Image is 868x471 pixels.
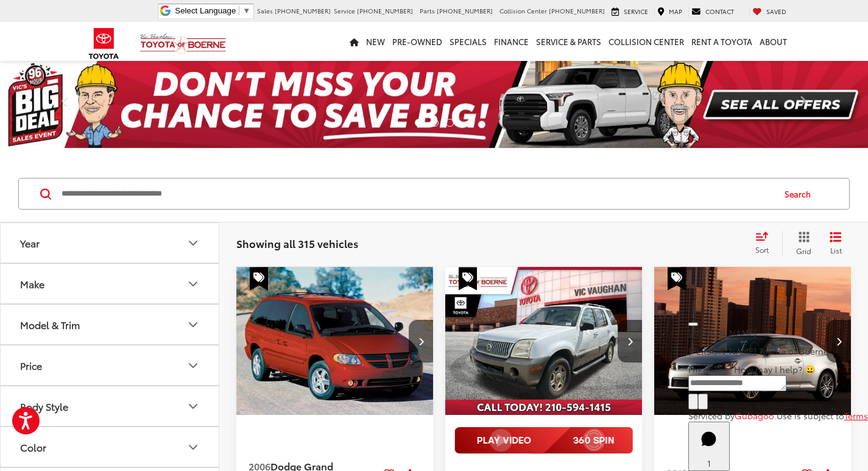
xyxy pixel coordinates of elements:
p: [PERSON_NAME] Toyota of Boerne [688,345,868,357]
a: New [362,22,389,61]
span: Special [250,267,268,290]
span: Showing all 315 vehicles [236,236,358,250]
span: [PHONE_NUMBER] [275,6,331,15]
button: Send Message [698,394,708,409]
div: 2013 Scion tC Base 0 [654,267,852,415]
textarea: Type your message [688,375,786,391]
a: My Saved Vehicles [749,7,789,16]
a: Pre-Owned [389,22,446,61]
p: [PERSON_NAME] [688,327,868,339]
div: 2002 Mercury Mountaineer Base 114 WB 0 [445,267,643,415]
span: Sales [257,6,273,15]
span: Service [334,6,355,15]
button: Body StyleBody Style [1,386,220,426]
span: Use is subject to [777,409,844,422]
span: Grid [796,246,811,256]
div: Body Style [186,399,200,414]
span: [PHONE_NUMBER] [549,6,605,15]
a: Terms [844,409,868,422]
button: Close [688,322,698,326]
a: 2006 Dodge Grand Caravan SXT2006 Dodge Grand Caravan SXT2006 Dodge Grand Caravan SXT2006 Dodge Gr... [236,267,434,415]
button: Grid View [782,231,820,255]
span: I'm online! How may I help? 😀 [688,363,815,375]
span: 1 [707,457,711,469]
span: List [830,245,842,255]
span: Special [668,267,686,290]
span: ▼ [242,6,250,15]
a: Gubagoo. [735,409,777,422]
div: 2006 Dodge Grand Caravan SXT 0 [236,267,434,415]
button: Toggle Chat Window [688,422,730,471]
button: List View [820,231,851,255]
input: Search by Make, Model, or Keyword [60,179,773,208]
div: Color [20,441,46,453]
a: Finance [490,22,532,61]
a: About [756,22,791,61]
img: Vic Vaughan Toyota of Boerne [139,33,227,54]
img: 2006 Dodge Grand Caravan SXT [236,267,434,416]
span: Serviced by [688,409,735,422]
a: Service & Parts: Opens in a new tab [532,22,605,61]
svg: Start Chat [693,423,725,455]
span: Collision Center [499,6,547,15]
button: Select sort value [749,231,782,255]
img: 2002 Mercury Mountaineer Base 114 WB [445,267,643,416]
div: Model & Trim [186,317,200,332]
a: Service [609,7,651,16]
div: Year [20,237,40,249]
span: Select Language [175,6,236,15]
div: Close[PERSON_NAME][PERSON_NAME] Toyota of BoerneI'm online! How may I help? 😀Type your messageCha... [688,314,868,422]
a: Select Language​ [175,6,250,15]
div: Make [20,278,44,289]
button: Next image [618,320,642,363]
span: Saved [766,7,786,16]
span: Parts [420,6,435,15]
img: Toyota [81,24,127,63]
img: 2013 Scion tC Base [654,267,852,416]
button: Search [773,179,828,209]
span: Service [624,7,648,16]
span: Map [669,7,682,16]
button: MakeMake [1,264,220,303]
div: Body Style [20,400,68,412]
div: Price [20,359,42,371]
a: 2002 Mercury Mountaineer Base 114 WB2002 Mercury Mountaineer Base 114 WB2002 Mercury Mountaineer ... [445,267,643,415]
span: ​ [239,6,239,15]
img: full motion video [454,427,633,454]
div: Price [186,358,200,373]
button: ColorColor [1,427,220,467]
span: [PHONE_NUMBER] [357,6,413,15]
a: Specials [446,22,490,61]
span: Contact [705,7,734,16]
a: Map [654,7,685,16]
span: [PHONE_NUMBER] [437,6,493,15]
a: Home [346,22,362,61]
button: Chat with SMS [688,394,698,409]
button: Model & TrimModel & Trim [1,305,220,344]
button: PricePrice [1,345,220,385]
div: Make [186,277,200,291]
button: YearYear [1,223,220,263]
a: Collision Center [605,22,688,61]
span: Sort [755,244,769,255]
div: Model & Trim [20,319,80,330]
span: Special [459,267,477,290]
a: Rent a Toyota [688,22,756,61]
a: 2013 Scion tC Base2013 Scion tC Base2013 Scion tC Base2013 Scion tC Base [654,267,852,415]
div: Year [186,236,200,250]
div: Color [186,440,200,455]
button: Next image [409,320,433,363]
a: Contact [688,7,737,16]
